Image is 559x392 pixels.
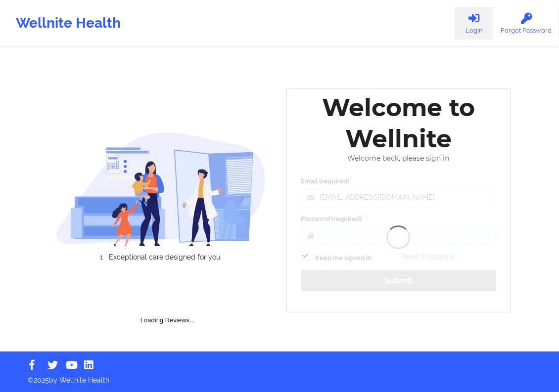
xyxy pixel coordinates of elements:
[455,7,493,40] a: Login
[56,278,280,325] div: Loading Reviews...
[56,132,266,246] img: wellnite-auth-hero_200.c722682e.png
[294,154,503,163] div: Welcome back, please sign in
[64,253,266,261] li: Exceptional care designed for you.
[294,92,503,154] div: Welcome to Wellnite
[21,368,538,385] p: © 2025 by Wellnite Health
[493,7,559,40] a: Forgot Password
